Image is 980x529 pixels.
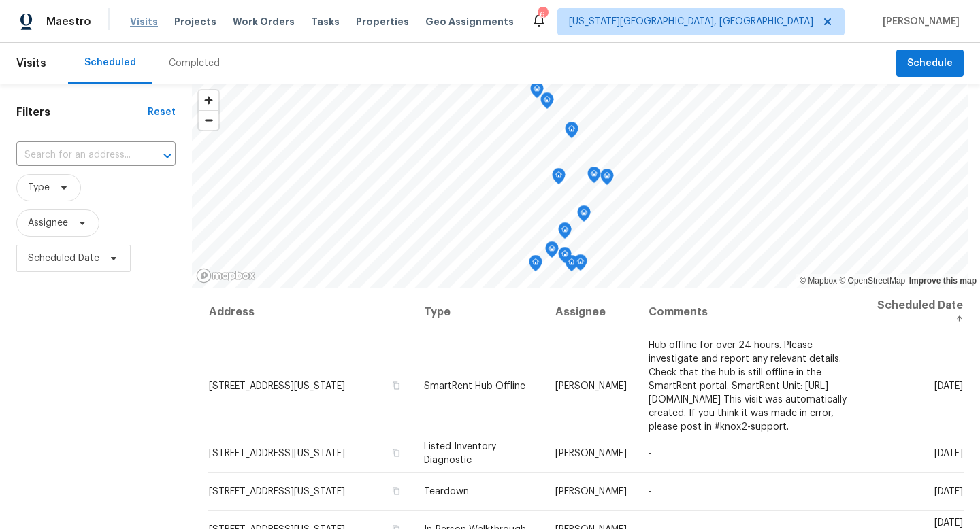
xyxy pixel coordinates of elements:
div: Map marker [587,167,601,188]
th: Assignee [544,288,638,337]
span: Teardown [424,487,469,496]
div: Completed [169,56,220,70]
div: Map marker [552,168,566,189]
span: Maestro [46,15,91,29]
span: Work Orders [233,15,295,29]
h1: Filters [16,105,148,119]
span: [DATE] [934,381,963,390]
span: Projects [174,15,216,29]
button: Copy Address [390,485,402,497]
div: Reset [148,105,176,119]
a: OpenStreetMap [839,276,905,286]
div: Map marker [558,247,572,268]
span: Type [28,181,50,194]
th: Address [208,288,413,337]
div: 6 [538,8,547,22]
span: Tasks [311,17,340,27]
canvas: Map [192,84,968,288]
span: Assignee [28,216,68,230]
div: Map marker [574,254,587,275]
span: Hub offline for over 24 hours. Please investigate and report any relevant details. Check that the... [649,340,847,431]
span: - [649,449,652,458]
span: [PERSON_NAME] [555,487,627,496]
button: Copy Address [390,447,402,459]
button: Zoom out [199,110,218,130]
div: Map marker [540,92,554,114]
span: Visits [16,48,46,78]
div: Scheduled [84,56,136,69]
span: SmartRent Hub Offline [424,381,525,390]
div: Map marker [577,205,591,226]
div: Map marker [529,255,542,276]
a: Mapbox homepage [196,268,256,284]
span: Scheduled Date [28,252,99,265]
div: Map marker [558,222,572,243]
span: [US_STATE][GEOGRAPHIC_DATA], [GEOGRAPHIC_DATA] [569,15,813,29]
span: [PERSON_NAME] [555,381,627,390]
div: Map marker [600,169,614,190]
button: Schedule [896,50,964,78]
span: [DATE] [934,449,963,458]
th: Scheduled Date ↑ [864,288,964,337]
a: Improve this map [909,276,977,286]
input: Search for an address... [16,145,137,166]
div: Map marker [545,241,559,262]
span: Zoom out [199,111,218,130]
span: Properties [356,15,409,29]
span: [PERSON_NAME] [555,449,627,458]
span: [STREET_ADDRESS][US_STATE] [209,449,345,458]
span: [STREET_ADDRESS][US_STATE] [209,487,345,496]
span: Schedule [907,55,953,72]
th: Comments [638,288,864,337]
button: Zoom in [199,90,218,110]
button: Copy Address [390,379,402,391]
div: Map marker [530,82,544,103]
div: Map marker [565,255,578,276]
span: [STREET_ADDRESS][US_STATE] [209,381,345,390]
th: Type [413,288,544,337]
button: Open [158,146,177,165]
span: Visits [130,15,158,29]
div: Map marker [565,122,578,143]
a: Mapbox [800,276,837,286]
span: Geo Assignments [425,15,514,29]
span: - [649,487,652,496]
span: [DATE] [934,487,963,496]
span: [PERSON_NAME] [877,15,960,29]
span: Listed Inventory Diagnostic [424,442,496,465]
